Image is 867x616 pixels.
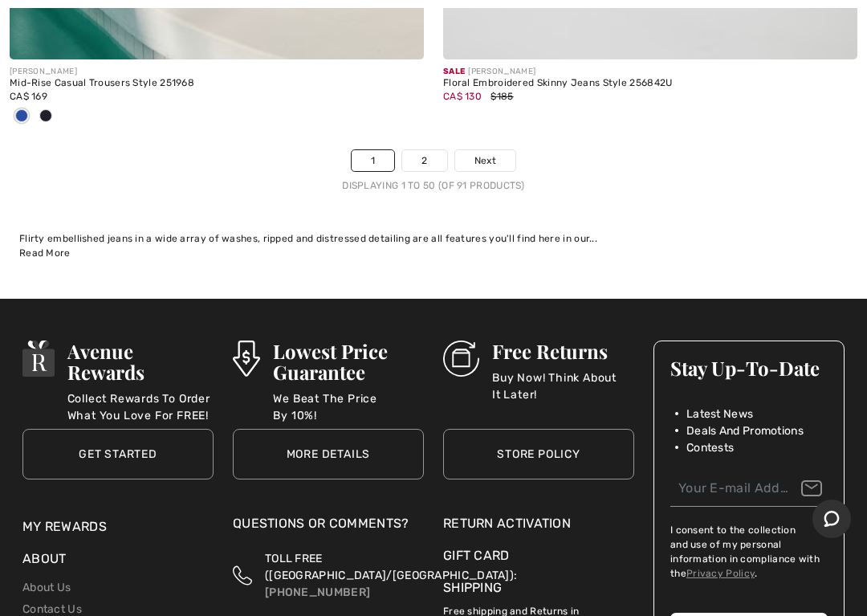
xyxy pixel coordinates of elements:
[443,67,465,76] span: Sale
[443,341,479,377] img: Free Returns
[443,78,857,89] div: Floral Embroidered Skinny Jeans Style 256842U
[233,514,424,541] div: Questions or Comments?
[233,341,260,377] img: Lowest Price Guarantee
[352,150,394,171] a: 1
[67,390,214,422] p: Collect Rewards To Order What You Love For FREE!
[443,580,502,595] a: Shipping
[670,471,828,507] input: Your E-mail Address
[233,550,252,601] img: Toll Free (Canada/US)
[22,581,71,594] a: About Us
[492,369,634,402] p: Buy Now! Think About It Later!
[686,439,734,456] span: Contests
[686,406,753,422] span: Latest News
[443,546,634,565] a: Gift Card
[474,153,496,168] span: Next
[490,91,513,102] span: $185
[492,341,634,361] h3: Free Returns
[233,429,424,479] a: More Details
[670,357,828,378] h3: Stay Up-To-Date
[273,390,424,422] p: We Beat The Price By 10%!
[443,66,857,78] div: [PERSON_NAME]
[443,91,482,102] span: CA$ 130
[67,341,214,382] h3: Avenue Rewards
[455,150,515,171] a: Next
[265,552,517,582] span: TOLL FREE ([GEOGRAPHIC_DATA]/[GEOGRAPHIC_DATA]):
[22,602,82,616] a: Contact Us
[10,91,47,102] span: CA$ 169
[19,247,71,259] span: Read More
[273,341,424,382] h3: Lowest Price Guarantee
[265,585,370,599] a: [PHONE_NUMBER]
[402,150,446,171] a: 2
[686,568,755,579] a: Privacy Policy
[22,429,214,479] a: Get Started
[443,514,634,533] a: Return Activation
[10,78,424,89] div: Mid-Rise Casual Trousers Style 251968
[22,341,55,377] img: Avenue Rewards
[443,429,634,479] a: Store Policy
[34,104,58,130] div: DARK DENIM BLUE
[686,422,804,439] span: Deals And Promotions
[22,519,107,534] a: My Rewards
[19,231,848,246] div: Flirty embellished jeans in a wide array of washes, ripped and distressed detailing are all featu...
[10,104,34,130] div: Denim Medium Blue
[670,523,828,581] label: I consent to the collection and use of my personal information in compliance with the .
[22,549,214,577] div: About
[812,500,851,540] iframe: Opens a widget where you can chat to one of our agents
[10,66,424,78] div: [PERSON_NAME]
